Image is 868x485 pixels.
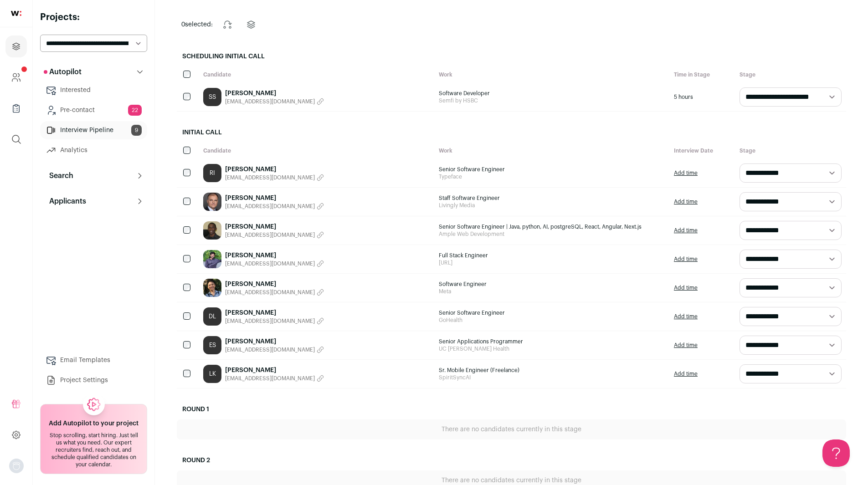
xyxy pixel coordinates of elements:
a: [PERSON_NAME] [225,165,324,174]
div: Interview Date [669,143,735,159]
div: Candidate [199,66,434,83]
span: [EMAIL_ADDRESS][DOMAIN_NAME] [225,174,315,181]
a: RI [203,164,221,182]
span: Full Stack Engineer [439,252,665,259]
span: SpiritSyncAI [439,374,665,381]
span: Software Engineer [439,281,665,288]
span: Ample Web Development [439,230,665,238]
span: [URL] [439,259,665,266]
a: Add time [674,198,698,205]
h2: Add Autopilot to your project [49,419,139,428]
img: nopic.png [9,459,24,473]
a: [PERSON_NAME] [225,366,324,375]
a: Add time [674,169,698,177]
div: Stage [735,143,846,159]
a: [PERSON_NAME] [225,337,324,346]
span: Staff Software Engineer [439,194,665,202]
a: [PERSON_NAME] [225,251,324,260]
h2: Initial Call [177,123,846,143]
span: [EMAIL_ADDRESS][DOMAIN_NAME] [225,317,315,325]
a: Add time [674,284,698,291]
img: ec8145fcedaf74ab75c2e2c8f6603f2e6b5448a294bc5b82d1ccf9679fe237bd [203,193,221,211]
button: Applicants [40,192,147,210]
button: [EMAIL_ADDRESS][DOMAIN_NAME] [225,375,324,382]
p: Search [44,170,73,181]
button: Open dropdown [9,459,24,473]
img: e838a1079c636d43b77d0fca5b8bbdd14c9787b1cf1485858a42b036e1e50115 [203,279,221,297]
div: Stop scrolling, start hiring. Just tell us what you need. Our expert recruiters find, reach out, ... [46,432,141,468]
a: Company and ATS Settings [5,66,27,88]
span: [EMAIL_ADDRESS][DOMAIN_NAME] [225,260,315,267]
img: f8dc0b87f1f459b321152d510b42c4d9fda31c22b3522baf4f9a61e432114fd8.jpg [203,221,221,240]
p: Applicants [44,196,86,207]
a: [PERSON_NAME] [225,194,324,203]
a: Analytics [40,141,147,159]
a: Projects [5,36,27,57]
a: [PERSON_NAME] [225,89,324,98]
div: 5 hours [669,83,735,111]
a: Email Templates [40,351,147,369]
span: [EMAIL_ADDRESS][DOMAIN_NAME] [225,346,315,353]
a: SS [203,88,221,106]
span: Senior Software Engineer [439,166,665,173]
img: 25423d54c659bfea9b002ffcc500de1900a20574cf644dedc10087ea0a4c8248 [203,250,221,268]
button: [EMAIL_ADDRESS][DOMAIN_NAME] [225,174,324,181]
span: [EMAIL_ADDRESS][DOMAIN_NAME] [225,98,315,105]
h2: Round 1 [177,399,846,419]
span: UC [PERSON_NAME] Health [439,345,665,352]
p: Autopilot [44,66,82,77]
span: 0 [181,21,185,28]
span: 9 [131,125,142,136]
button: [EMAIL_ADDRESS][DOMAIN_NAME] [225,231,324,239]
button: Autopilot [40,63,147,81]
a: ES [203,336,221,354]
span: Senior Software Engineer [439,309,665,317]
a: Add Autopilot to your project Stop scrolling, start hiring. Just tell us what you need. Our exper... [40,404,147,474]
span: Livingly Media [439,202,665,209]
button: Search [40,167,147,185]
button: [EMAIL_ADDRESS][DOMAIN_NAME] [225,346,324,353]
span: GoHealth [439,317,665,324]
button: Change stage [216,14,238,36]
a: Company Lists [5,97,27,119]
a: [PERSON_NAME] [225,280,324,289]
a: Project Settings [40,371,147,389]
a: DL [203,307,221,326]
span: [EMAIL_ADDRESS][DOMAIN_NAME] [225,289,315,296]
img: wellfound-shorthand-0d5821cbd27db2630d0214b213865d53afaa358527fdda9d0ea32b1df1b89c2c.svg [11,11,21,16]
a: Interview Pipeline9 [40,121,147,139]
h2: Scheduling Initial Call [177,46,846,66]
button: [EMAIL_ADDRESS][DOMAIN_NAME] [225,203,324,210]
span: Software Developer [439,90,665,97]
div: Work [434,66,670,83]
span: 22 [128,105,142,116]
div: Stage [735,66,846,83]
a: LK [203,365,221,383]
button: [EMAIL_ADDRESS][DOMAIN_NAME] [225,260,324,267]
span: Senior Software Engineer | Java, python, AI, postgreSQL, React, Angular, Next.js [439,223,665,230]
span: [EMAIL_ADDRESS][DOMAIN_NAME] [225,375,315,382]
span: Senior Applications Programmer [439,338,665,345]
span: Semfi by HSBC [439,97,665,104]
a: Add time [674,342,698,349]
a: Pre-contact22 [40,101,147,119]
a: Add time [674,370,698,378]
div: Work [434,143,670,159]
iframe: Help Scout Beacon - Open [822,439,850,467]
div: Candidate [199,143,434,159]
span: Meta [439,288,665,295]
div: There are no candidates currently in this stage [177,419,846,439]
button: [EMAIL_ADDRESS][DOMAIN_NAME] [225,98,324,105]
div: Time in Stage [669,66,735,83]
span: Typeface [439,173,665,180]
button: [EMAIL_ADDRESS][DOMAIN_NAME] [225,317,324,325]
button: [EMAIL_ADDRESS][DOMAIN_NAME] [225,289,324,296]
a: Add time [674,255,698,263]
span: Sr. Mobile Engineer (Freelance) [439,367,665,374]
a: [PERSON_NAME] [225,222,324,231]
